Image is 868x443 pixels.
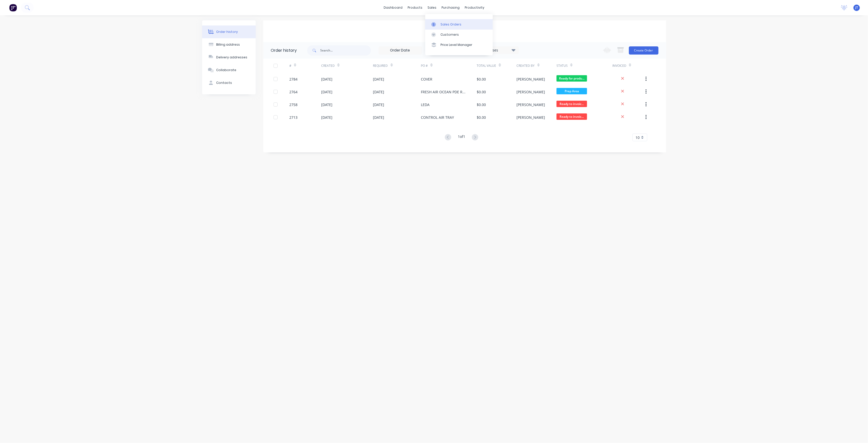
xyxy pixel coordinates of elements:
[421,102,430,107] div: LEDA
[202,51,256,64] button: Delivery addresses
[556,113,587,120] span: Ready to invoic...
[289,89,297,95] div: 2764
[439,4,462,11] div: purchasing
[381,4,405,11] a: dashboard
[517,59,556,73] div: Created By
[517,102,545,107] div: [PERSON_NAME]
[216,55,247,60] div: Delivery addresses
[202,76,256,89] button: Contacts
[271,47,297,54] div: Order history
[216,42,240,47] div: Billing address
[556,101,587,107] span: Ready to invoic...
[321,59,373,73] div: Created
[202,64,256,76] button: Collaborate
[373,59,421,73] div: Required
[321,89,332,95] div: [DATE]
[321,76,332,82] div: [DATE]
[379,47,422,54] input: Order Date
[612,63,626,68] div: Invoiced
[421,59,477,73] div: PO #
[373,102,384,107] div: [DATE]
[477,76,486,82] div: $0.00
[425,19,493,29] a: Sales Orders
[477,89,486,95] div: $0.00
[373,76,384,82] div: [DATE]
[321,63,335,68] div: Created
[441,22,461,27] div: Sales Orders
[556,88,587,94] span: Prep Area
[421,115,454,120] div: CONTROL AIR TRAY
[441,43,472,47] div: Price Level Manager
[421,76,432,82] div: COVER
[9,4,17,11] img: Factory
[477,115,486,120] div: $0.00
[373,63,388,68] div: Required
[289,59,321,73] div: #
[441,32,459,37] div: Customers
[636,135,640,140] span: 10
[517,89,545,95] div: [PERSON_NAME]
[517,76,545,82] div: [PERSON_NAME]
[462,4,487,11] div: productivity
[202,25,256,38] button: Order history
[289,76,297,82] div: 2784
[216,30,238,34] div: Order history
[517,63,535,68] div: Created By
[425,30,493,40] a: Customers
[289,115,297,120] div: 2713
[629,46,658,55] button: Create Order
[373,115,384,120] div: [DATE]
[425,40,493,50] a: Price Level Manager
[216,68,236,72] div: Collaborate
[477,59,516,73] div: Total Value
[476,47,519,53] div: 18 Statuses
[477,63,496,68] div: Total Value
[373,89,384,95] div: [DATE]
[855,5,858,10] span: JT
[612,59,644,73] div: Invoiced
[556,75,587,82] span: Ready for produ...
[477,102,486,107] div: $0.00
[321,102,332,107] div: [DATE]
[320,45,371,56] input: Search...
[458,134,465,141] div: 1 of 1
[216,81,232,85] div: Contacts
[405,4,425,11] div: products
[289,63,291,68] div: #
[517,115,545,120] div: [PERSON_NAME]
[421,89,467,95] div: FRESH AIR OCEAN PDE ROOF [DATE]
[421,63,428,68] div: PO #
[425,4,439,11] div: sales
[556,59,612,73] div: Status
[289,102,297,107] div: 2758
[202,38,256,51] button: Billing address
[556,63,568,68] div: Status
[321,115,332,120] div: [DATE]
